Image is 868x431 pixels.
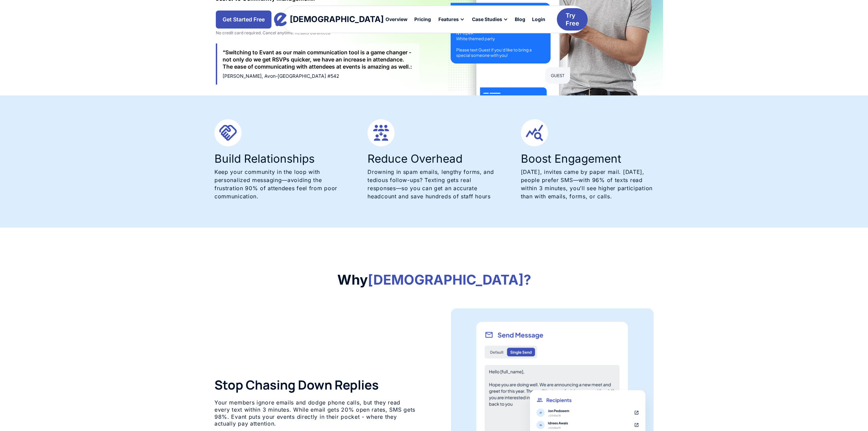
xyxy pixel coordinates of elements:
[367,153,500,164] h3: Reduce Overhead
[434,14,468,25] div: Features
[521,168,654,200] p: [DATE], invites came by paper mail. [DATE], people prefer SMS—with 96% of texts read within 3 min...
[521,153,654,164] h3: Boost Engagement
[214,153,347,164] h3: Build Relationships
[280,13,378,26] a: home
[515,17,525,22] div: Blog
[511,14,529,25] a: Blog
[367,168,500,200] p: Drowning in spam emails, lengthy forms, and tedious follow-ups? Texting gets real responses—so yo...
[557,8,588,31] a: Try Free
[382,14,411,25] a: Overview
[468,14,511,25] div: Case Studies
[566,12,579,28] div: Try Free
[214,399,417,427] p: Your members ignore emails and dodge phone calls, but they read every text within 3 minutes. Whil...
[532,17,545,22] div: Login
[411,14,434,25] a: Pricing
[223,49,414,70] div: “Switching to Evant as our main communication tool is a game changer - not only do we get RSVPs q...
[414,17,431,22] div: Pricing
[368,271,531,288] span: [DEMOGRAPHIC_DATA]?
[223,73,414,79] div: [PERSON_NAME], Avon-[GEOGRAPHIC_DATA] #542
[438,17,459,22] div: Features
[214,168,347,200] p: Keep your community in the loop with personalized messaging—avoiding the frustration 90% of atten...
[385,17,408,22] div: Overview
[290,15,384,23] div: [DEMOGRAPHIC_DATA]
[214,377,417,392] h3: Stop Chasing Down Replies
[214,272,654,288] h2: Why
[529,14,549,25] a: Login
[472,17,502,22] div: Case Studies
